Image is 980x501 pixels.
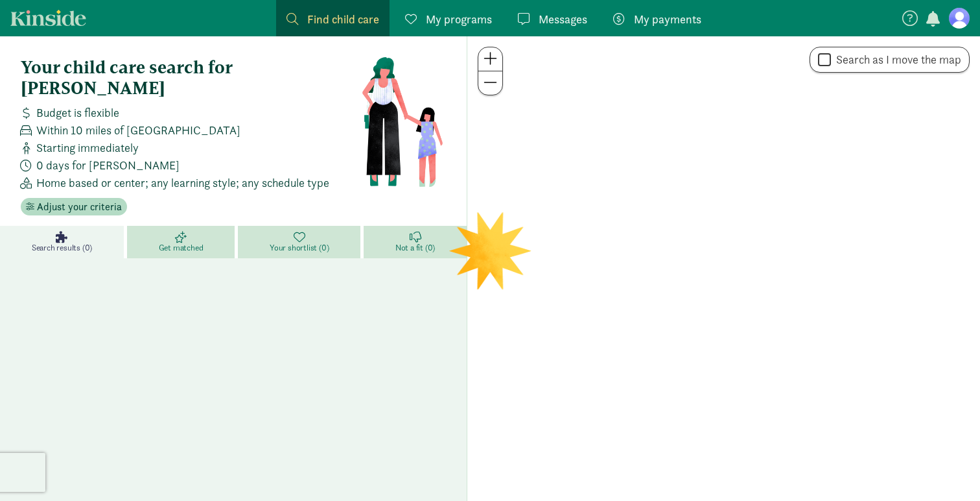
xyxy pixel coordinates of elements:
[10,10,86,26] a: Kinside
[831,52,961,67] label: Search as I move the map
[539,10,587,28] span: Messages
[307,10,379,28] span: Find child care
[36,139,139,156] span: Starting immediately
[127,226,238,258] a: Get matched
[634,10,701,28] span: My payments
[37,199,122,215] span: Adjust your criteria
[364,226,467,258] a: Not a fit (0)
[36,156,180,174] span: 0 days for [PERSON_NAME]
[21,198,127,216] button: Adjust your criteria
[32,243,92,253] span: Search results (0)
[270,243,329,253] span: Your shortlist (0)
[36,121,240,139] span: Within 10 miles of [GEOGRAPHIC_DATA]
[36,104,119,121] span: Budget is flexible
[426,10,492,28] span: My programs
[159,243,204,253] span: Get matched
[238,226,364,258] a: Your shortlist (0)
[36,174,329,191] span: Home based or center; any learning style; any schedule type
[21,57,361,99] h4: Your child care search for [PERSON_NAME]
[395,243,435,253] span: Not a fit (0)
